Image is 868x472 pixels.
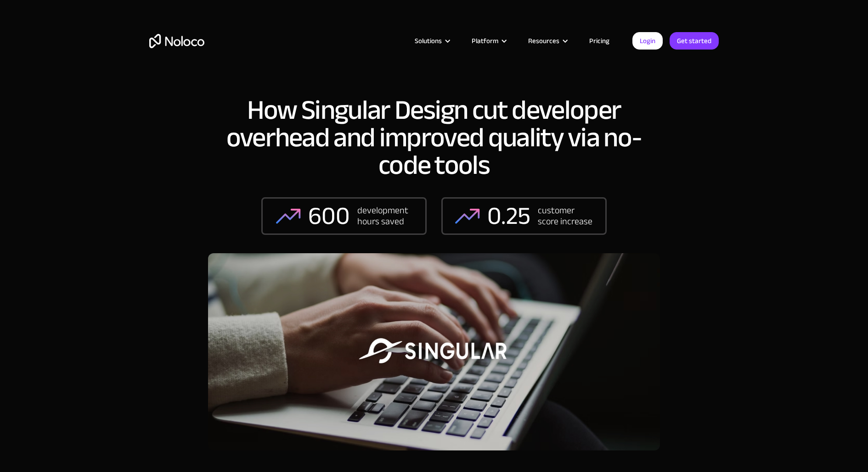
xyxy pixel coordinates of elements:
div: Resources [528,35,559,47]
div: Platform [472,35,498,47]
a: home [149,34,204,48]
div: customer score increase [538,205,593,227]
div: development hours saved [357,205,412,227]
a: Pricing [578,35,621,47]
div: 0.25 [487,202,530,230]
h1: How Singular Design cut developer overhead and improved quality via no-code tools [208,96,660,179]
div: Solutions [403,35,460,47]
div: Resources [517,35,578,47]
div: Platform [460,35,517,47]
div: Solutions [415,35,442,47]
a: Login [632,32,663,50]
a: Get started [670,32,719,50]
div: 600 [308,202,350,230]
